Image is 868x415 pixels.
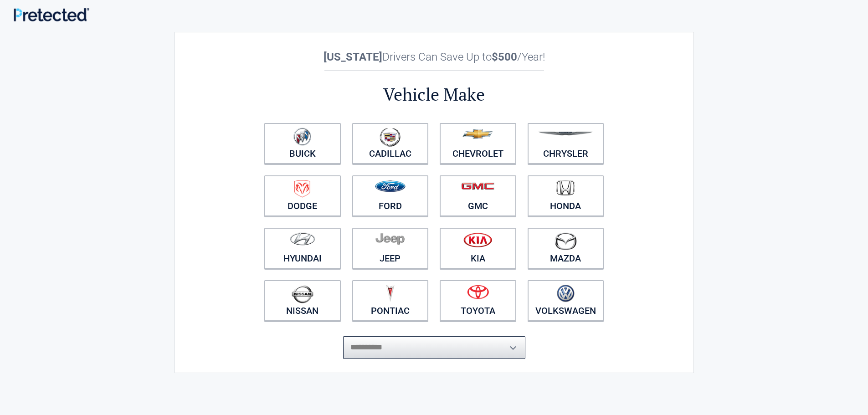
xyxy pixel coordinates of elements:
a: Nissan [264,280,341,321]
a: Honda [528,175,604,216]
a: Hyundai [264,228,341,269]
a: Jeep [352,228,429,269]
h2: Drivers Can Save Up to /Year [259,51,610,63]
img: buick [293,128,311,146]
h2: Vehicle Make [259,83,610,106]
a: Volkswagen [528,280,604,321]
img: honda [556,180,575,196]
a: GMC [440,175,516,216]
img: gmc [461,182,494,190]
a: Chevrolet [440,123,516,164]
img: jeep [375,232,405,245]
a: Toyota [440,280,516,321]
a: Dodge [264,175,341,216]
img: nissan [292,285,313,303]
img: ford [375,180,406,192]
img: dodge [294,180,310,198]
img: hyundai [290,232,315,246]
img: toyota [467,285,489,299]
img: mazda [554,232,577,250]
img: Main Logo [14,8,89,21]
a: Chrysler [528,123,604,164]
img: kia [463,232,492,247]
a: Buick [264,123,341,164]
a: Kia [440,228,516,269]
img: cadillac [380,128,401,147]
img: chevrolet [462,129,493,139]
b: $500 [492,51,517,63]
a: Ford [352,175,429,216]
img: chrysler [538,132,593,136]
a: Pontiac [352,280,429,321]
img: volkswagen [557,285,575,302]
img: pontiac [385,285,395,302]
a: Cadillac [352,123,429,164]
b: [US_STATE] [324,51,382,63]
a: Mazda [528,228,604,269]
